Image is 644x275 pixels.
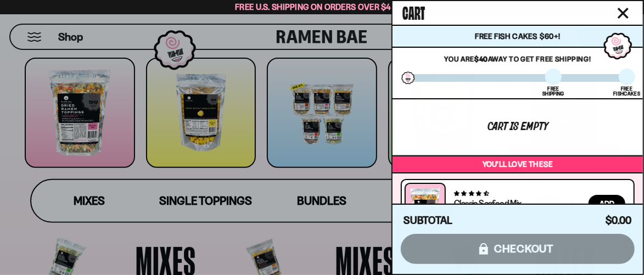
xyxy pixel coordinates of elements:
button: Add [589,195,625,212]
div: Free Fishcakes [613,86,640,96]
a: Classic Seafood Mix [454,198,522,209]
span: Add [600,200,614,207]
span: Free U.S. Shipping on Orders over $40 🍜 [235,2,409,12]
button: Close cart [615,5,631,21]
p: You are away to get Free Shipping! [408,54,628,63]
span: Cart [402,1,425,23]
div: Cart is empty [488,121,548,133]
h4: Subtotal [404,215,452,226]
p: You’ll love these [395,159,640,170]
span: Free Fish Cakes $60+! [475,31,560,41]
span: $0.00 [606,214,632,227]
div: Free Shipping [542,86,564,96]
span: 4.68 stars [454,190,489,197]
strong: $40 [474,54,488,63]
